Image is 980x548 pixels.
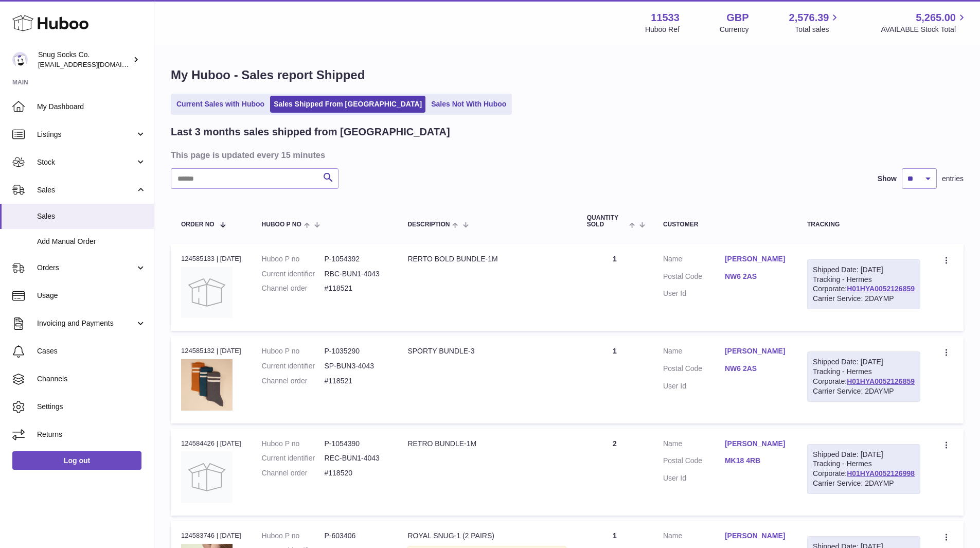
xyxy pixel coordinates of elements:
div: 124584426 | [DATE] [181,439,241,448]
dt: User Id [663,381,725,391]
div: Shipped Date: [DATE] [813,450,915,459]
h1: My Huboo - Sales report Shipped [171,67,964,83]
a: H01HYA0052126859 [847,377,915,385]
dt: Name [663,346,725,359]
img: info@snugsocks.co.uk [12,52,28,67]
span: Orders [37,263,135,273]
div: Carrier Service: 2DAYMP [813,386,915,396]
a: Current Sales with Huboo [173,96,268,113]
dd: #118521 [324,284,387,293]
div: 124583746 | [DATE] [181,531,241,540]
dd: P-1035290 [324,346,387,356]
span: 5,265.00 [916,11,956,25]
span: Returns [37,430,146,439]
a: NW6 2AS [725,272,787,281]
dt: Channel order [262,468,325,478]
a: Log out [12,451,141,470]
div: Shipped Date: [DATE] [813,265,915,275]
a: Sales Not With Huboo [427,96,510,113]
span: entries [942,174,964,184]
span: [EMAIL_ADDRESS][DOMAIN_NAME] [38,60,151,68]
div: 124585133 | [DATE] [181,254,241,263]
dt: Current identifier [262,269,325,279]
span: Settings [37,402,146,412]
dt: Channel order [262,284,325,293]
dt: Postal Code [663,456,725,468]
img: no-photo.jpg [181,451,233,503]
a: Sales Shipped From [GEOGRAPHIC_DATA] [270,96,425,113]
div: Tracking - Hermes Corporate: [807,259,920,310]
span: Description [407,221,450,228]
span: Sales [37,211,146,221]
span: Cases [37,346,146,356]
span: Usage [37,291,146,300]
a: H01HYA0052126998 [847,469,915,478]
span: Stock [37,157,135,167]
label: Show [878,174,897,184]
div: Tracking [807,221,920,228]
td: 1 [577,244,653,331]
div: Customer [663,221,787,228]
span: Order No [181,221,215,228]
dt: Current identifier [262,453,325,463]
div: Currency [720,25,749,34]
div: Tracking - Hermes Corporate: [807,351,920,402]
a: [PERSON_NAME] [725,531,787,541]
dt: Name [663,254,725,267]
dt: Postal Code [663,364,725,376]
dt: User Id [663,289,725,298]
td: 2 [577,429,653,516]
span: Sales [37,185,135,195]
strong: 11533 [651,11,680,25]
dd: #118521 [324,376,387,386]
span: Total sales [795,25,841,34]
h3: This page is updated every 15 minutes [171,149,961,161]
div: RERTO BOLD BUNDLE-1M [407,254,566,264]
td: 1 [577,336,653,423]
div: RETRO BUNDLE-1M [407,439,566,449]
dt: User Id [663,473,725,483]
span: 2,576.39 [789,11,829,25]
dd: P-1054392 [324,254,387,264]
span: Listings [37,130,135,139]
div: Carrier Service: 2DAYMP [813,294,915,304]
dd: P-603406 [324,531,387,541]
div: 124585132 | [DATE] [181,346,241,356]
dt: Name [663,531,725,543]
div: Huboo Ref [645,25,680,34]
span: My Dashboard [37,102,146,112]
img: 115331743863768.jpg [181,359,233,411]
a: [PERSON_NAME] [725,346,787,356]
img: no-photo.jpg [181,267,233,318]
a: 2,576.39 Total sales [789,11,841,34]
span: Invoicing and Payments [37,319,135,328]
a: 5,265.00 AVAILABLE Stock Total [881,11,968,34]
dt: Huboo P no [262,531,325,541]
a: H01HYA0052126859 [847,285,915,293]
dt: Channel order [262,376,325,386]
a: [PERSON_NAME] [725,439,787,449]
dd: P-1054390 [324,439,387,449]
div: SPORTY BUNDLE-3 [407,346,566,356]
div: ROYAL SNUG-1 (2 PAIRS) [407,531,566,541]
div: Shipped Date: [DATE] [813,357,915,367]
a: NW6 2AS [725,364,787,374]
dd: RBC-BUN1-4043 [324,269,387,279]
span: Channels [37,374,146,384]
dt: Huboo P no [262,346,325,356]
dt: Postal Code [663,272,725,284]
a: [PERSON_NAME] [725,254,787,264]
a: MK18 4RB [725,456,787,466]
dd: #118520 [324,468,387,478]
span: Quantity Sold [587,215,627,228]
div: Snug Socks Co. [38,50,131,69]
span: AVAILABLE Stock Total [881,25,968,34]
dt: Current identifier [262,361,325,371]
dd: REC-BUN1-4043 [324,453,387,463]
h2: Last 3 months sales shipped from [GEOGRAPHIC_DATA] [171,125,450,139]
dd: SP-BUN3-4043 [324,361,387,371]
dt: Huboo P no [262,254,325,264]
div: Carrier Service: 2DAYMP [813,479,915,488]
strong: GBP [726,11,749,25]
dt: Name [663,439,725,451]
